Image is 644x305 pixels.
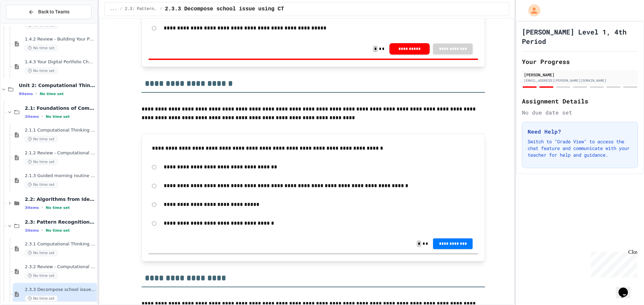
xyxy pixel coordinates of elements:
[46,228,70,233] span: No time set
[616,278,637,298] iframe: chat widget
[25,264,96,270] span: 2.3.2 Review - Computational Thinking - Your Problem-Solving Toolkit
[25,45,58,51] span: No time set
[25,196,96,202] span: 2.2: Algorithms from Idea to Flowchart
[25,228,39,233] span: 3 items
[25,68,58,74] span: No time set
[36,91,37,96] span: •
[25,59,96,65] span: 1.4.3 Your Digital Portfolio Challenge
[524,78,636,83] div: [EMAIL_ADDRESS][PERSON_NAME][DOMAIN_NAME]
[522,96,638,106] h2: Assignment Details
[528,128,632,136] h3: Need Help?
[25,136,58,142] span: No time set
[46,115,70,119] span: No time set
[521,3,542,18] div: My Account
[25,206,39,210] span: 3 items
[522,108,638,117] div: No due date set
[25,181,58,188] span: No time set
[46,206,70,210] span: No time set
[19,82,96,88] span: Unit 2: Computational Thinking & Problem-Solving
[25,115,39,119] span: 3 items
[42,228,43,233] span: •
[25,273,58,279] span: No time set
[25,295,58,302] span: No time set
[25,173,96,179] span: 2.1.3 Guided morning routine flowchart
[25,250,58,256] span: No time set
[19,92,33,96] span: 9 items
[25,128,96,133] span: 2.1.1 Computational Thinking and Problem Solving
[165,5,284,13] span: 2.3.3 Decompose school issue using CT
[25,219,96,225] span: 2.3: Pattern Recognition & Decomposition
[3,3,46,43] div: Chat with us now!Close
[528,138,632,158] p: Switch to "Grade View" to access the chat feature and communicate with your teacher for help and ...
[25,241,96,247] span: 2.3.1 Computational Thinking - Your Problem-Solving Toolkit
[38,8,69,15] span: Back to Teams
[522,57,638,66] h2: Your Progress
[42,205,43,210] span: •
[522,27,638,46] h1: [PERSON_NAME] Level 1, 4th Period
[25,36,96,42] span: 1.4.2 Review - Building Your Professional Online Presence
[125,6,157,12] span: 2.3: Pattern Recognition & Decomposition
[120,6,122,12] span: /
[25,287,96,293] span: 2.3.3 Decompose school issue using CT
[6,5,92,19] button: Back to Teams
[160,6,162,12] span: /
[110,6,117,12] span: ...
[42,114,43,119] span: •
[588,249,637,278] iframe: chat widget
[524,72,636,78] div: [PERSON_NAME]
[25,159,58,165] span: No time set
[40,92,64,96] span: No time set
[25,150,96,156] span: 2.1.2 Review - Computational Thinking and Problem Solving
[25,105,96,111] span: 2.1: Foundations of Computational Thinking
